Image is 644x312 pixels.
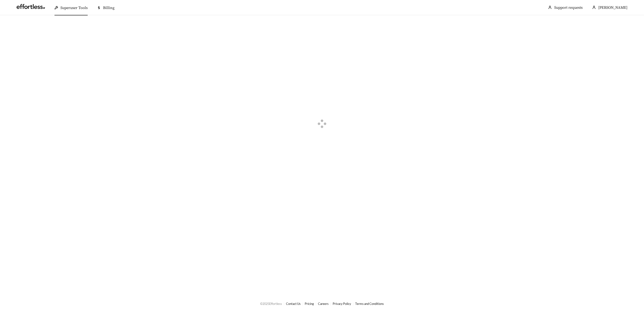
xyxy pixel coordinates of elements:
a: Privacy Policy [333,302,351,306]
a: Contact Us [286,302,301,306]
span: [PERSON_NAME] [598,5,627,10]
span: © 2025 Effortless [260,302,282,306]
a: Careers [318,302,329,306]
span: Superuser Tools [60,5,88,10]
a: Pricing [305,302,314,306]
a: Terms and Conditions [355,302,384,306]
a: Support requests [554,5,583,10]
span: Billing [103,5,114,10]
